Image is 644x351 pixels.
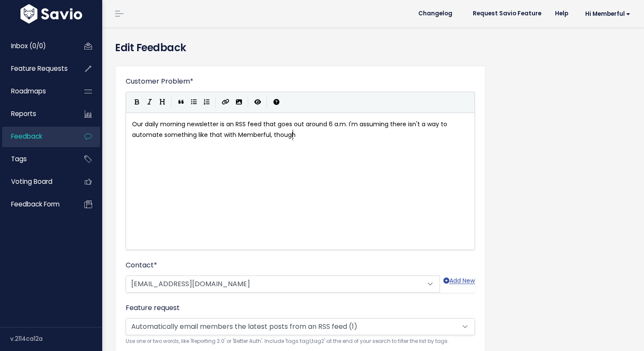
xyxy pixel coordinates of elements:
span: Changelog [418,11,452,17]
i: | [267,97,267,107]
a: Feature Requests [2,59,71,78]
button: Generic List [187,96,200,109]
button: Quote [175,96,187,109]
span: Inbox (0/0) [11,41,46,50]
button: Bold [130,96,143,109]
small: Use one or two words, like 'Reporting 2.0' or 'Better Auth'. Include 'tags:tag1,tag2' at the end ... [126,337,475,346]
a: Inbox (0/0) [2,36,71,56]
a: Feedback [2,127,71,146]
button: Italic [143,96,156,109]
button: Toggle Preview [251,96,264,109]
a: Roadmaps [2,81,71,101]
a: Tags [2,149,71,169]
button: Numbered List [200,96,213,109]
div: v.2114ca12a [10,328,102,350]
a: Help [548,7,575,20]
span: Voting Board [11,177,52,186]
span: Our daily morning newsletter is an RSS feed that goes out around 6 a.m. I'm assuming there isn't ... [132,120,449,139]
a: Feedback form [2,194,71,214]
a: Add New [443,276,475,293]
a: Reports [2,104,71,124]
span: Roadmaps [11,87,46,96]
i: | [171,97,172,107]
span: Feature Requests [11,64,68,73]
i: | [248,97,249,107]
button: Create Link [219,96,233,109]
span: Feedback form [11,200,60,209]
h4: Edit Feedback [115,40,631,55]
a: Voting Board [2,172,71,191]
button: Markdown Guide [270,96,283,109]
a: Hi Memberful [575,7,637,20]
span: Tags [11,154,27,163]
label: Customer Problem [126,76,193,87]
a: Request Savio Feature [466,7,548,20]
label: Feature request [126,303,180,313]
span: Reports [11,109,36,118]
span: Feedback [11,132,42,141]
i: | [216,97,216,107]
label: Contact [126,260,157,270]
span: Hi Memberful [585,11,630,17]
button: Import an image [233,96,245,109]
button: Heading [156,96,169,109]
img: logo-white.9d6f32f41409.svg [18,4,84,23]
